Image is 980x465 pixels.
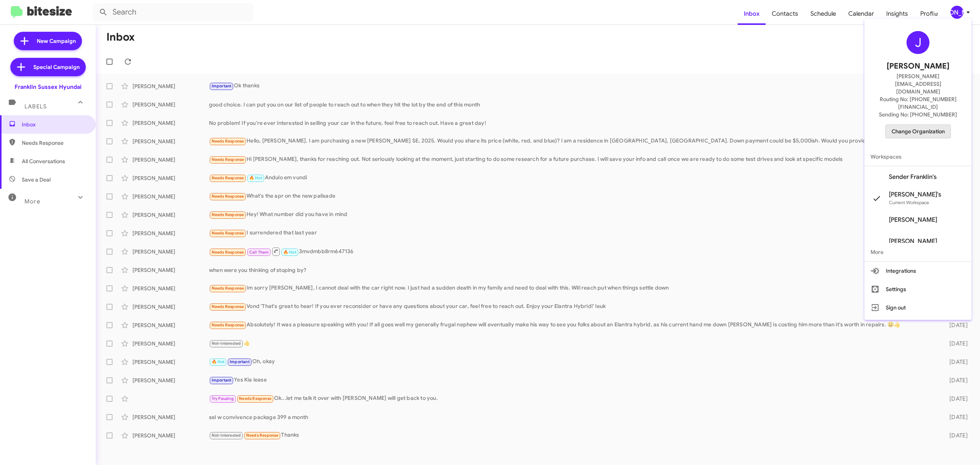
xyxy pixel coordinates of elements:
span: Routing No: [PHONE_NUMBER][FINANCIAL_ID] [874,95,962,111]
span: [PERSON_NAME] [887,60,949,72]
div: J [906,31,929,54]
span: Current Workspace [889,200,929,205]
span: Sender Franklin's [889,173,937,181]
span: Change Organization [892,125,945,138]
span: [PERSON_NAME]'s [889,191,941,198]
button: Sign out [864,298,972,317]
span: [PERSON_NAME] [889,237,937,245]
span: [PERSON_NAME] [889,216,937,224]
span: Sending No: [PHONE_NUMBER] [879,111,957,118]
span: [PERSON_NAME][EMAIL_ADDRESS][DOMAIN_NAME] [874,72,962,95]
button: Integrations [864,262,972,280]
span: More [864,243,972,261]
button: Change Organization [885,124,951,138]
button: Settings [864,280,972,298]
span: Workspaces [864,147,972,166]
